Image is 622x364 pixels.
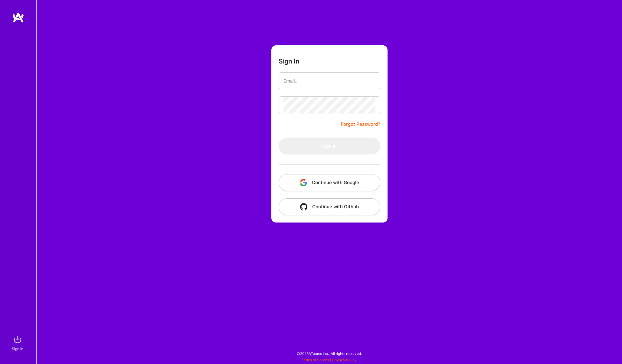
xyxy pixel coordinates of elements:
a: sign inSign In [13,333,24,352]
img: icon [300,203,307,210]
button: Continue with Github [279,198,380,215]
img: sign in [11,333,24,346]
div: Sign In [12,346,23,352]
button: Continue with Google [279,174,380,191]
span: | [302,358,357,362]
a: Privacy Policy [332,358,357,362]
a: Terms of Service [302,358,330,362]
a: Forgot Password? [341,121,380,128]
div: © 2025 ATeams Inc., All rights reserved. [36,346,622,361]
img: icon [300,179,307,186]
input: Email... [283,73,375,89]
button: Sign In [279,138,380,154]
img: logo [12,12,24,23]
h3: Sign In [279,57,300,65]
